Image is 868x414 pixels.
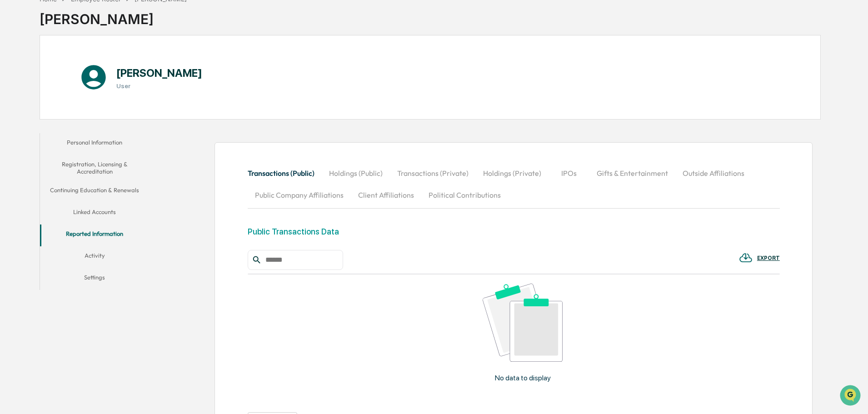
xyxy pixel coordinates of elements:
button: Client Affiliations [351,184,421,206]
button: Transactions (Private) [390,162,476,184]
button: Public Company Affiliations [248,184,351,206]
button: Holdings (Public) [322,162,390,184]
div: 🖐️ [9,115,16,123]
button: Linked Accounts [40,203,149,224]
button: Continuing Education & Renewals [40,181,149,203]
span: Pylon [90,154,110,161]
h3: User [116,82,202,90]
div: 🗄️ [66,115,73,123]
button: Gifts & Entertainment [589,162,675,184]
a: 🔎Data Lookup [5,128,61,145]
div: Start new chat [31,70,149,79]
button: Start new chat [155,72,165,83]
button: Settings [40,268,149,290]
a: Powered byPylon [64,154,110,161]
img: No data [483,284,563,361]
span: Data Lookup [18,132,57,141]
button: Activity [40,246,149,268]
p: No data to display [495,374,551,382]
a: 🗄️Attestations [62,111,116,127]
button: Reported Information [40,224,149,246]
button: Registration, Licensing & Accreditation [40,155,149,181]
div: EXPORT [757,255,780,261]
button: Holdings (Private) [476,162,549,184]
img: EXPORT [739,251,753,264]
h1: [PERSON_NAME] [116,66,202,80]
div: Public Transactions Data [248,227,339,236]
button: Transactions (Public) [248,162,322,184]
button: Personal Information [40,133,149,155]
button: Political Contributions [421,184,508,206]
div: We're offline, we'll be back soon [31,79,119,86]
div: secondary tabs example [248,162,780,206]
div: 🔎 [9,133,16,140]
a: 🖐️Preclearance [5,111,62,127]
p: How can we help? [9,19,165,34]
img: 1746055101610-c473b297-6a78-478c-a979-82029cc54cd1 [9,70,25,86]
span: Attestations [75,115,113,124]
button: Outside Affiliations [675,162,752,184]
span: Preclearance [18,115,59,124]
div: secondary tabs example [40,133,149,290]
iframe: Open customer support [839,384,863,409]
button: IPOs [549,162,589,184]
div: [PERSON_NAME] [40,4,187,27]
